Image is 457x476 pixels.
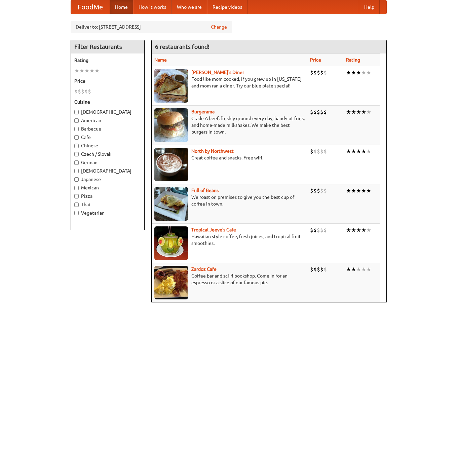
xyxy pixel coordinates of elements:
[154,233,305,247] p: Hawaiian style coffee, fresh juices, and tropical fruit smoothies.
[191,70,244,75] a: [PERSON_NAME]'s Diner
[133,0,172,14] a: How it works
[191,109,215,114] a: Burgerama
[366,108,371,116] li: ★
[323,187,327,194] li: $
[191,148,234,154] a: North by Northwest
[74,201,141,208] label: Thai
[313,266,317,273] li: $
[154,187,188,221] img: beans.jpg
[154,57,167,63] a: Name
[154,108,188,142] img: burgerama.jpg
[361,148,366,155] li: ★
[78,88,81,95] li: $
[366,187,371,194] li: ★
[317,187,320,194] li: $
[320,226,323,234] li: $
[74,160,79,165] input: German
[361,266,366,273] li: ★
[313,148,317,155] li: $
[356,187,361,194] li: ★
[317,226,320,234] li: $
[346,69,351,76] li: ★
[356,69,361,76] li: ★
[74,125,141,132] label: Barbecue
[71,21,232,33] div: Deliver to: [STREET_ADDRESS]
[94,67,100,74] li: ★
[351,266,356,273] li: ★
[154,194,305,207] p: We roast on premises to give you the best cup of coffee in town.
[155,43,210,50] ng-pluralize: 6 restaurants found!
[310,148,313,155] li: $
[191,227,236,232] a: Tropical Jeeve's Cafe
[320,69,323,76] li: $
[88,88,91,95] li: $
[74,118,79,123] input: American
[356,266,361,273] li: ★
[320,187,323,194] li: $
[366,266,371,273] li: ★
[323,266,327,273] li: $
[79,67,84,74] li: ★
[351,108,356,116] li: ★
[310,187,313,194] li: $
[74,67,79,74] li: ★
[74,159,141,166] label: German
[74,134,141,141] label: Cafe
[154,266,188,299] img: zardoz.jpg
[84,88,88,95] li: $
[351,187,356,194] li: ★
[74,88,78,95] li: $
[74,168,141,174] label: [DEMOGRAPHIC_DATA]
[74,169,79,173] input: [DEMOGRAPHIC_DATA]
[154,154,305,161] p: Great coffee and snacks. Free wifi.
[74,99,141,105] h5: Cuisine
[74,117,141,124] label: American
[154,76,305,89] p: Food like mom cooked, if you grew up in [US_STATE] and mom ran a diner. Try our blue plate special!
[191,188,219,193] a: Full of Beans
[154,148,188,181] img: north.jpg
[346,226,351,234] li: ★
[74,151,141,157] label: Czech / Slovak
[110,0,133,14] a: Home
[191,266,217,272] a: Zardoz Cafe
[74,211,79,215] input: Vegetarian
[74,127,79,131] input: Barbecue
[361,226,366,234] li: ★
[323,69,327,76] li: $
[81,88,84,95] li: $
[351,226,356,234] li: ★
[71,0,110,14] a: FoodMe
[351,148,356,155] li: ★
[346,187,351,194] li: ★
[351,69,356,76] li: ★
[361,69,366,76] li: ★
[71,40,144,53] h4: Filter Restaurants
[74,110,79,114] input: [DEMOGRAPHIC_DATA]
[207,0,247,14] a: Recipe videos
[317,108,320,116] li: $
[313,226,317,234] li: $
[154,226,188,260] img: jeeves.jpg
[74,177,79,182] input: Japanese
[310,108,313,116] li: $
[154,115,305,135] p: Grade A beef, freshly ground every day, hand-cut fries, and home-made milkshakes. We make the bes...
[74,203,79,207] input: Thai
[317,148,320,155] li: $
[366,148,371,155] li: ★
[74,194,79,198] input: Pizza
[74,142,141,149] label: Chinese
[313,69,317,76] li: $
[74,78,141,84] h5: Price
[323,226,327,234] li: $
[366,226,371,234] li: ★
[154,69,188,103] img: sallys.jpg
[154,272,305,286] p: Coffee bar and sci-fi bookshop. Come in for an espresso or a slice of our famous pie.
[74,193,141,199] label: Pizza
[310,69,313,76] li: $
[74,176,141,183] label: Japanese
[359,0,380,14] a: Help
[361,108,366,116] li: ★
